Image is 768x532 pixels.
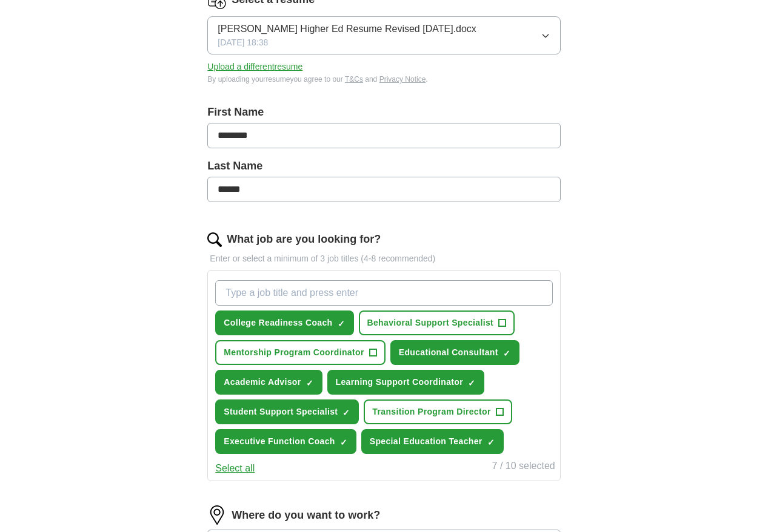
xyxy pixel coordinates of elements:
button: Upload a differentresume [207,61,302,73]
span: ✓ [503,349,510,358]
button: Student Support Specialist✓ [215,399,359,424]
img: location.png [207,505,227,525]
span: Learning Support Coordinator [336,376,463,389]
span: ✓ [340,438,347,447]
span: [PERSON_NAME] Higher Ed Resume Revised [DATE].docx [218,22,476,36]
span: Academic Advisor [224,376,301,389]
label: What job are you looking for? [227,231,381,248]
span: Special Education Teacher [370,435,483,448]
button: Select all [215,461,255,476]
a: T&Cs [345,75,363,84]
span: Educational Consultant [399,346,498,359]
input: Type a job title and press enter [215,280,552,306]
label: Last Name [207,158,560,174]
button: Mentorship Program Coordinator [215,340,385,365]
button: College Readiness Coach✓ [215,310,353,335]
a: Privacy Notice [379,75,426,84]
p: Enter or select a minimum of 3 job titles (4-8 recommended) [207,252,560,265]
button: Executive Function Coach✓ [215,429,356,454]
button: Academic Advisor✓ [215,370,322,395]
span: ✓ [487,438,495,447]
span: ✓ [306,378,313,388]
button: Educational Consultant✓ [390,340,519,365]
label: Where do you want to work? [232,507,380,524]
div: By uploading your resume you agree to our and . [207,74,560,85]
span: ✓ [342,408,350,418]
span: Mentorship Program Coordinator [224,346,364,359]
button: [PERSON_NAME] Higher Ed Resume Revised [DATE].docx[DATE] 18:38 [207,16,560,54]
button: Learning Support Coordinator✓ [327,370,484,395]
span: Student Support Specialist [224,406,338,418]
span: [DATE] 18:38 [218,36,268,49]
label: First Name [207,104,560,120]
span: Behavioral Support Specialist [367,317,494,329]
span: College Readiness Coach [224,317,332,329]
button: Special Education Teacher✓ [361,429,504,454]
span: ✓ [468,378,475,388]
span: ✓ [338,319,345,329]
button: Transition Program Director [364,399,512,424]
img: search.png [207,232,222,247]
span: Executive Function Coach [224,435,335,448]
span: Transition Program Director [372,406,490,418]
div: 7 / 10 selected [492,459,555,476]
button: Behavioral Support Specialist [359,310,515,335]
